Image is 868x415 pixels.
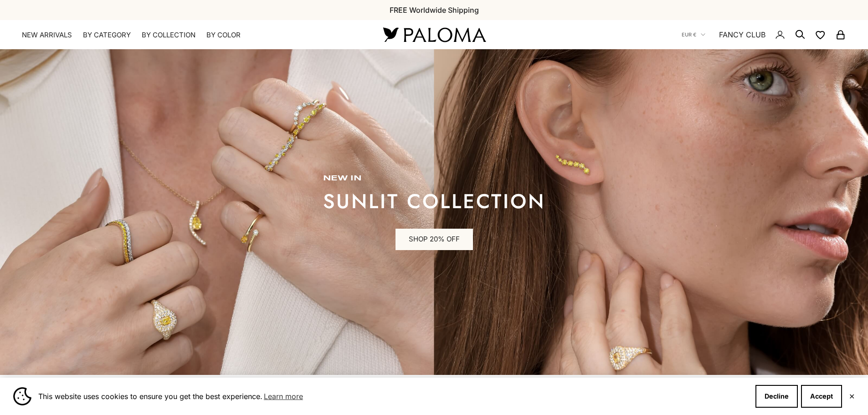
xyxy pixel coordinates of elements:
[22,31,361,40] nav: Primary navigation
[206,31,241,40] summary: By Color
[323,174,545,183] p: new in
[323,192,545,210] p: sunlit collection
[801,385,842,408] button: Accept
[83,31,131,40] summary: By Category
[22,31,72,40] a: NEW ARRIVALS
[142,31,195,40] summary: By Collection
[849,394,855,399] button: Close
[395,229,473,251] a: SHOP 20% OFF
[719,29,765,41] a: FANCY CLUB
[13,387,31,405] img: Cookie banner
[755,385,798,408] button: Decline
[38,389,748,403] span: This website uses cookies to ensure you get the best experience.
[682,31,696,39] span: EUR €
[682,20,846,49] nav: Secondary navigation
[262,389,304,403] a: Learn more
[682,31,705,39] button: EUR €
[390,4,479,16] p: FREE Worldwide Shipping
